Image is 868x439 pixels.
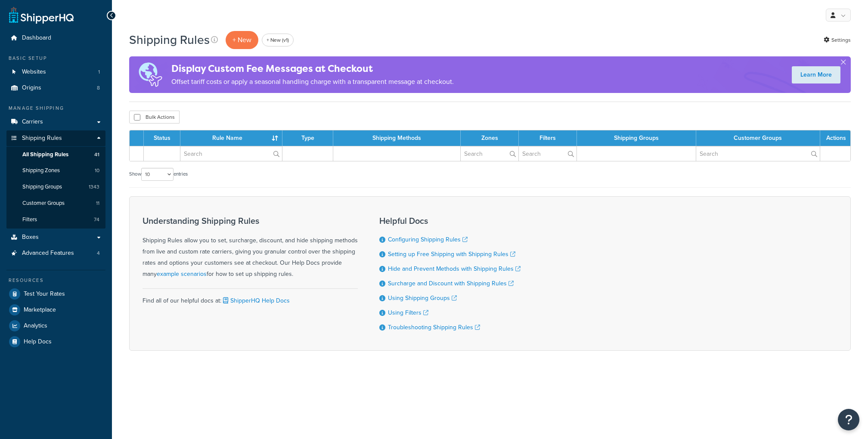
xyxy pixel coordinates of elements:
a: Help Docs [6,334,105,349]
a: example scenarios [157,269,207,278]
div: Resources [6,277,105,284]
button: Open Resource Center [838,409,859,430]
a: + New (v1) [262,34,294,46]
p: Offset tariff costs or apply a seasonal handling charge with a transparent message at checkout. [171,76,454,88]
a: Advanced Features 4 [6,245,105,261]
a: Customer Groups 11 [6,195,105,211]
a: Carriers [6,114,105,130]
span: 8 [97,84,100,92]
span: 74 [94,216,99,223]
div: Find all of our helpful docs at: [143,288,358,306]
div: Shipping Rules allow you to set, surcharge, discount, and hide shipping methods from live and cus... [143,216,358,280]
div: Basic Setup [6,55,105,62]
input: Search [180,146,282,161]
span: Carriers [22,118,43,126]
a: Test Your Rates [6,286,105,302]
span: Shipping Zones [22,167,60,174]
a: ShipperHQ Help Docs [221,296,290,305]
span: Boxes [22,234,39,241]
span: 11 [96,200,99,207]
img: duties-banner-06bc72dcb5fe05cb3f9472aba00be2ae8eb53ab6f0d8bb03d382ba314ac3c341.png [129,56,171,93]
label: Show entries [129,168,188,181]
a: Using Filters [388,308,428,317]
a: All Shipping Rules 41 [6,147,105,163]
a: Surcharge and Discount with Shipping Rules [388,279,514,288]
a: Using Shipping Groups [388,294,457,303]
button: Bulk Actions [129,111,180,124]
span: Origins [22,84,41,92]
h4: Display Custom Fee Messages at Checkout [171,62,454,76]
span: Filters [22,216,37,223]
span: Analytics [24,322,47,330]
a: Setting up Free Shipping with Shipping Rules [388,250,515,259]
li: Customer Groups [6,195,105,211]
a: Marketplace [6,302,105,318]
a: Websites 1 [6,64,105,80]
th: Type [282,130,333,146]
a: Shipping Groups 1343 [6,179,105,195]
span: 1343 [89,183,99,191]
input: Search [696,146,820,161]
li: All Shipping Rules [6,147,105,163]
th: Shipping Methods [333,130,460,146]
a: Boxes [6,229,105,245]
h3: Helpful Docs [379,216,521,226]
th: Actions [820,130,850,146]
span: All Shipping Rules [22,151,68,158]
span: 1 [98,68,100,76]
li: Filters [6,212,105,228]
li: Origins [6,80,105,96]
a: Analytics [6,318,105,334]
span: Advanced Features [22,250,74,257]
a: Dashboard [6,30,105,46]
span: Shipping Rules [22,135,62,142]
input: Search [519,146,577,161]
a: Filters 74 [6,212,105,228]
span: Shipping Groups [22,183,62,191]
a: Hide and Prevent Methods with Shipping Rules [388,264,521,273]
a: Settings [824,34,851,46]
a: Troubleshooting Shipping Rules [388,323,480,332]
li: Shipping Groups [6,179,105,195]
h3: Understanding Shipping Rules [143,216,358,226]
a: ShipperHQ Home [9,6,74,24]
span: 10 [95,167,99,174]
a: Configuring Shipping Rules [388,235,468,244]
div: Manage Shipping [6,105,105,112]
span: Customer Groups [22,200,65,207]
span: Help Docs [24,338,52,346]
span: Test Your Rates [24,291,65,298]
a: Learn More [792,66,840,83]
a: Shipping Zones 10 [6,163,105,179]
input: Search [461,146,519,161]
span: 4 [97,250,100,257]
li: Websites [6,64,105,80]
span: 41 [94,151,99,158]
th: Zones [461,130,519,146]
span: Websites [22,68,46,76]
li: Shipping Rules [6,130,105,229]
li: Advanced Features [6,245,105,261]
span: Dashboard [22,34,51,42]
th: Rule Name [180,130,282,146]
h1: Shipping Rules [129,31,210,48]
th: Shipping Groups [577,130,696,146]
a: Shipping Rules [6,130,105,146]
th: Status [144,130,180,146]
a: Origins 8 [6,80,105,96]
th: Filters [519,130,577,146]
th: Customer Groups [696,130,820,146]
span: Marketplace [24,306,56,314]
li: Shipping Zones [6,163,105,179]
p: + New [226,31,258,49]
select: Showentries [141,168,174,181]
